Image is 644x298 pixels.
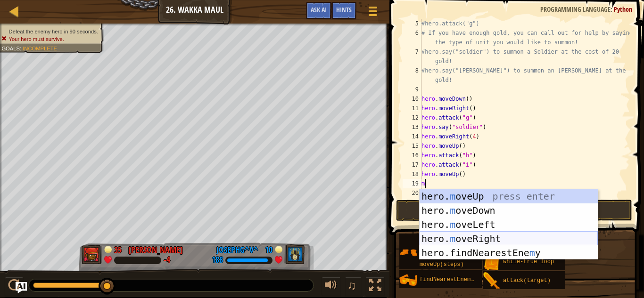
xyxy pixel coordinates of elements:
div: 11 [403,104,421,113]
button: Ask AI [306,2,331,19]
button: Ask AI [16,282,27,293]
img: portrait.png [399,243,417,261]
div: 10 [403,94,421,104]
div: 17 [403,160,421,169]
span: Incomplete [23,45,57,51]
span: attack(target) [503,277,551,284]
div: JosephG^v^ [216,244,258,256]
img: thang_avatar_frame.png [82,245,102,265]
div: 12 [403,113,421,122]
div: 19 [403,179,421,188]
div: 14 [403,132,421,141]
div: 18 [403,169,421,179]
span: : [611,5,614,14]
div: 10 [263,244,272,252]
div: 188 [212,256,223,265]
button: Ctrl + P: Play [5,277,24,296]
span: Programming language [540,5,611,14]
span: while-true loop [503,258,554,265]
div: 6 [403,28,421,47]
span: Your hero must survive. [9,36,64,42]
div: 15 [403,141,421,151]
span: moveUp(steps) [420,261,464,268]
img: portrait.png [399,271,417,289]
div: 7 [403,47,421,66]
button: Show game menu [361,2,385,24]
div: -4 [164,256,170,265]
span: Ask AI [311,5,327,14]
div: 13 [403,122,421,132]
img: portrait.png [483,253,501,271]
div: 16 [403,151,421,160]
button: Adjust volume [322,277,340,296]
span: Goals [1,45,20,51]
div: 9 [403,85,421,94]
li: Your hero must survive. [1,35,98,43]
div: 35 [114,244,124,252]
img: portrait.png [483,272,501,290]
div: 8 [403,66,421,85]
span: : [20,45,23,51]
img: thang_avatar_frame.png [284,245,305,265]
button: Run ⇧↵ [396,200,632,221]
button: ♫ [345,277,361,296]
span: Python [614,5,632,14]
span: findNearestEnemy() [420,276,481,283]
button: Toggle fullscreen [366,277,385,296]
div: 5 [403,19,421,28]
div: 20 [403,188,421,198]
div: [PERSON_NAME] [128,244,183,256]
span: Hints [336,5,352,14]
span: Defeat the enemy hero in 90 seconds. [9,28,98,34]
li: Defeat the enemy hero in 90 seconds. [1,28,98,35]
span: ♫ [347,278,356,292]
